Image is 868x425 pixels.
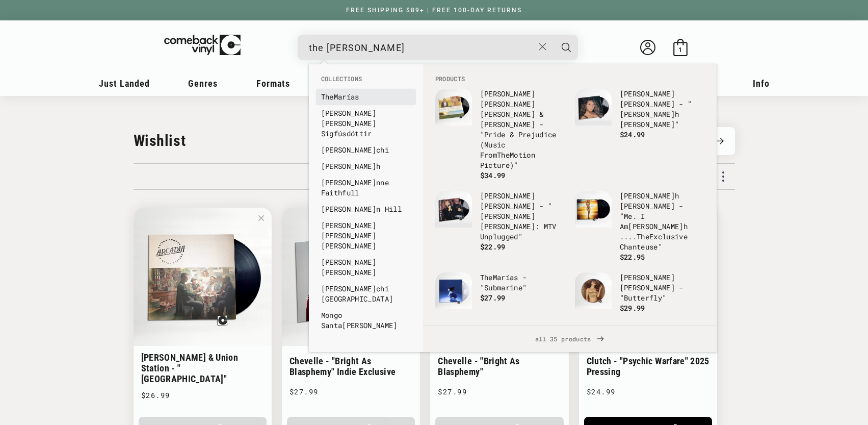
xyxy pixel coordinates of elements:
[715,166,732,187] div: More Options
[321,257,376,267] b: [PERSON_NAME]
[298,35,578,60] div: Search
[570,186,709,267] li: products: Mariah Carey - "Me. I Am Mariah .... The Exclusive Chanteuse"
[570,84,709,145] li: products: Mariah Carey - "Mariah Carey"
[753,78,770,89] span: Info
[321,145,376,155] b: [PERSON_NAME]
[620,89,704,130] p: [PERSON_NAME] - " h [PERSON_NAME]"
[309,64,423,339] div: Collections
[435,191,565,252] a: Mariah Carey - "Mariah Carey: MTV Unplugged" [PERSON_NAME][PERSON_NAME] - "[PERSON_NAME][PERSON_N...
[336,7,532,14] a: FREE SHIPPING $89+ | FREE 100-DAY RETURNS
[321,231,376,240] b: [PERSON_NAME]
[321,310,411,331] a: Mongo Santa[PERSON_NAME]
[321,204,376,214] b: [PERSON_NAME]
[430,186,570,257] li: products: Mariah Carey - "Mariah Carey: MTV Unplugged"
[435,191,472,228] img: Mariah Carey - "Mariah Carey: MTV Unplugged"
[321,108,411,139] a: [PERSON_NAME] [PERSON_NAME] Sigfúsdóttir
[423,326,717,352] a: all 35 products
[430,74,709,84] li: Products
[575,272,612,309] img: Mariah Carey - "Butterfly"
[342,320,397,330] b: [PERSON_NAME]
[316,254,416,281] li: collections: Mariah Carey
[321,257,411,278] a: [PERSON_NAME][PERSON_NAME]
[575,191,704,262] a: Mariah Carey - "Me. I Am Mariah .... The Exclusive Chanteuse" [PERSON_NAME]h [PERSON_NAME] - "Me....
[620,109,675,119] b: [PERSON_NAME]
[423,325,717,352] div: View All
[255,212,268,224] button: Delete Alison Krauss & Union Station - "Arcadia"
[678,46,682,54] span: 1
[620,130,645,139] span: $24.99
[99,78,150,89] span: Just Landed
[554,35,579,60] button: Search
[620,191,675,201] b: [PERSON_NAME]
[480,170,506,180] span: $34.99
[435,272,472,309] img: The Marías - "Submarine"
[480,191,565,242] p: [PERSON_NAME] - " [PERSON_NAME]: MTV Unplugged"
[480,272,565,293] p: Marías - "Submarine"
[435,89,565,181] a: Dario Marianelli & Jean-Yves Thibaudet - "Pride & Prejudice (Music From The Motion Picture)" [PER...
[321,161,411,171] a: [PERSON_NAME]h
[316,174,416,201] li: collections: Marianne Faithfull
[620,252,645,262] span: $22.95
[480,293,506,303] span: $27.99
[533,36,552,58] button: Close
[164,35,241,56] img: ComebackVinyl.com
[321,284,411,304] a: [PERSON_NAME]chi [GEOGRAPHIC_DATA]
[430,267,570,327] li: products: The Marías - "Submarine"
[497,150,510,160] b: The
[430,84,570,186] li: products: Dario Marianelli & Jean-Yves Thibaudet - "Pride & Prejudice (Music From The Motion Pict...
[480,99,535,109] b: [PERSON_NAME]
[570,267,709,327] li: products: Mariah Carey - "Butterfly"
[637,232,649,241] b: The
[435,272,565,321] a: The Marías - "Submarine" TheMarías - "Submarine" $27.99
[316,201,416,217] li: collections: Marian Hill
[188,78,218,89] span: Genres
[309,37,534,58] input: When autocomplete results are available use up and down arrows to review and enter to select
[620,272,675,282] b: [PERSON_NAME]
[480,242,506,252] span: $22.99
[620,303,645,313] span: $29.99
[316,74,416,89] li: Collections
[321,178,411,198] a: [PERSON_NAME]nne Faithfull
[575,191,612,228] img: Mariah Carey - "Me. I Am Mariah .... The Exclusive Chanteuse"
[321,145,411,155] a: [PERSON_NAME]chi
[321,92,411,102] a: TheMarías
[423,64,717,325] div: Products
[620,191,704,252] p: h [PERSON_NAME] - "Me. I Am h .... Exclusive Chanteuse"
[316,142,416,158] li: collections: Mariachi
[316,217,416,254] li: collections: Dario Marianelli
[480,89,565,170] p: [PERSON_NAME] [PERSON_NAME] & [PERSON_NAME] - "Pride & Prejudice (Music From Motion Picture)"
[575,89,704,140] a: Mariah Carey - "Mariah Carey" [PERSON_NAME][PERSON_NAME] - "[PERSON_NAME]h [PERSON_NAME]" $24.99
[435,89,472,126] img: Dario Marianelli & Jean-Yves Thibaudet - "Pride & Prejudice (Music From The Motion Picture)"
[321,220,411,251] a: [PERSON_NAME][PERSON_NAME][PERSON_NAME]
[321,92,334,102] b: The
[575,272,704,321] a: Mariah Carey - "Butterfly" [PERSON_NAME][PERSON_NAME] - "Butterfly" $29.99
[316,89,416,105] li: collections: The Marías
[316,307,416,334] li: collections: Mongo Santamaria
[575,89,612,126] img: Mariah Carey - "Mariah Carey"
[620,89,675,98] b: [PERSON_NAME]
[321,284,376,293] b: [PERSON_NAME]
[431,326,708,352] span: all 35 products
[480,211,535,221] b: [PERSON_NAME]
[316,105,416,142] li: collections: María Huld Markan Sigfúsdóttir
[256,78,290,89] span: Formats
[321,161,376,171] b: [PERSON_NAME]
[480,272,493,282] b: The
[321,178,376,187] b: [PERSON_NAME]
[134,135,186,146] div: Wishlist
[480,191,535,201] b: [PERSON_NAME]
[628,221,683,231] b: [PERSON_NAME]
[316,158,416,174] li: collections: Mariah
[620,272,704,303] p: [PERSON_NAME] - "Butterfly"
[321,204,411,214] a: [PERSON_NAME]n Hill
[316,281,416,307] li: collections: Mariachi El Bronx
